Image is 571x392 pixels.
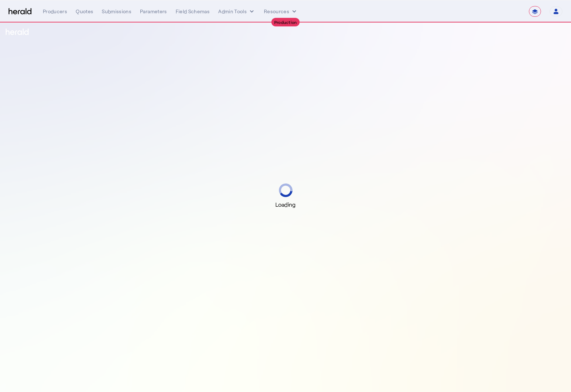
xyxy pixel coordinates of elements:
div: Producers [43,8,67,15]
button: Resources dropdown menu [264,8,298,15]
button: internal dropdown menu [218,8,255,15]
div: Production [271,18,300,26]
div: Quotes [76,8,93,15]
div: Parameters [140,8,167,15]
div: Submissions [102,8,131,15]
img: Herald Logo [9,8,31,15]
div: Field Schemas [176,8,210,15]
